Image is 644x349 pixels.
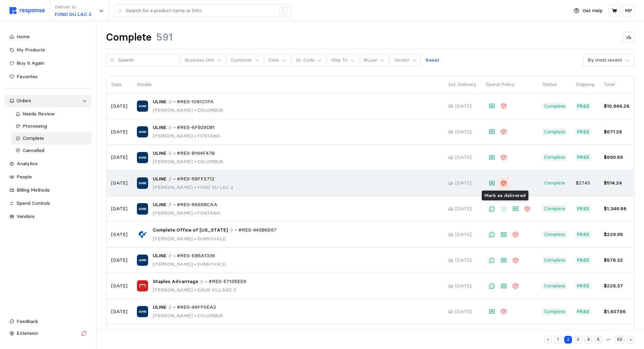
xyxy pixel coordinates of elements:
span: Complete [23,135,44,141]
a: My Products [5,44,92,56]
button: Reset [422,54,444,67]
a: Analytics [5,158,92,170]
span: • [193,261,197,267]
p: [DATE] [455,179,472,187]
span: Favorites [17,73,38,80]
p: Complete [544,231,565,238]
p: [DATE] [455,154,472,161]
p: $576.32 [604,257,629,264]
span: #RES-E71D5EE6 [209,278,246,285]
p: [DATE] [111,231,127,238]
p: Free [577,257,590,264]
span: • [193,236,197,242]
p: Complete [544,103,565,110]
span: Processing [23,123,47,129]
img: ULINE [137,306,148,317]
p: [PERSON_NAME] FOND DU LAC 2 [153,184,233,191]
p: [PERSON_NAME] FONTANA [153,210,220,217]
span: People [17,174,32,180]
input: Search [118,54,176,66]
img: ULINE [137,177,148,189]
button: Extension [5,327,92,340]
p: [PERSON_NAME] COLUMBUS [153,107,223,114]
img: ULINE [137,255,148,266]
button: 60 [615,336,624,344]
img: ULINE [137,203,148,214]
span: Extension [17,330,38,336]
p: Total [604,81,629,88]
p: Free [577,231,590,238]
p: • [173,150,175,157]
p: [DATE] [111,179,127,187]
button: MP [623,5,635,17]
a: Home [5,31,92,43]
p: [DATE] [455,128,472,136]
p: Ship To [331,57,348,64]
button: Buyer [360,54,389,67]
a: Billing Methods [5,184,92,196]
p: [DATE] [455,205,472,213]
p: [PERSON_NAME] SAUK VILLAGE 2 [153,286,246,294]
span: #RES-49FF0EA2 [177,304,216,311]
span: • [193,158,197,165]
p: [PERSON_NAME] COLUMBUS [153,158,223,166]
p: Complete [544,308,565,315]
span: Staples Advantage [153,278,198,285]
a: Vendors [5,211,92,223]
p: Complete [544,257,565,264]
p: Deliver to [55,3,92,11]
p: Customer [231,57,252,64]
button: 1 [554,336,562,344]
p: • [173,98,175,106]
p: [DATE] [111,154,127,161]
span: Buy It Again [17,60,44,66]
span: ULINE [153,252,166,260]
button: Get Help [570,4,606,17]
img: Staples Advantage [137,280,148,291]
div: Date [268,57,279,64]
p: Spend Policy [486,81,533,88]
p: • [173,252,175,260]
div: / [279,7,287,15]
a: People [5,171,92,183]
button: 4 [585,336,592,344]
p: $225.37 [604,282,629,290]
p: Complete [544,128,565,136]
span: • [193,210,197,216]
div: Orders [17,97,80,105]
p: [DATE] [111,128,127,136]
span: #RES-1091C1FA [177,98,214,106]
p: Est. Delivery [448,81,476,88]
span: • [193,312,197,319]
p: Details [137,81,439,88]
p: [DATE] [455,308,472,315]
p: $1,407.66 [604,308,629,315]
p: Business Unit [185,57,214,64]
a: Complete [11,132,92,145]
p: Complete [544,282,565,290]
p: [DATE] [111,257,127,264]
p: Status [543,81,566,88]
span: Home [17,34,30,40]
button: 5 [594,336,602,344]
p: [DATE] [455,257,472,264]
p: Get Help [582,7,602,15]
button: Business Unit [181,54,225,67]
span: My Products [17,47,45,53]
span: • [193,184,197,190]
span: #RES-EB5A1336 [177,252,215,260]
img: ULINE [137,152,148,163]
span: #RES-B164F47B [177,150,215,157]
span: #RES-5BFFE712 [177,175,214,183]
a: Cancelled [11,145,92,157]
button: 2 [564,336,572,344]
span: Analytics [17,160,38,167]
p: $229.95 [604,231,629,238]
span: • [193,287,197,293]
p: [PERSON_NAME] FONTANA [153,132,220,140]
p: Shipping [576,81,594,88]
h1: Complete [106,31,151,44]
p: • [235,226,237,234]
p: Vendor [394,57,409,64]
span: #RES-443B6E67 [238,226,277,234]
